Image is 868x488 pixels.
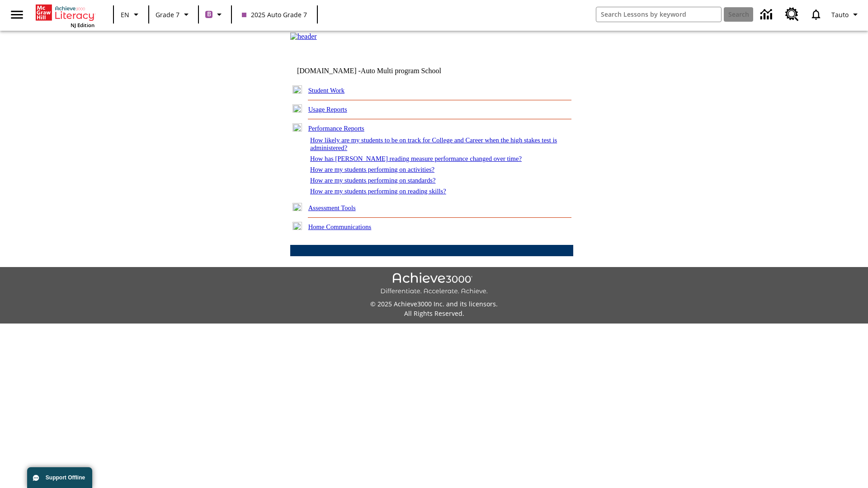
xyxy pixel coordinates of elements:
a: Home Communications [308,223,372,230]
img: plus.gif [292,222,302,230]
span: Tauto [831,10,849,19]
span: Grade 7 [156,10,179,19]
a: Notifications [804,3,828,26]
img: header [290,33,317,41]
img: plus.gif [292,85,302,94]
span: Support Offline [46,474,85,481]
a: Assessment Tools [308,204,356,211]
span: EN [121,10,129,19]
a: How are my students performing on standards? [310,177,436,184]
button: Grade: Grade 7, Select a grade [152,6,195,23]
a: How are my students performing on reading skills? [310,188,446,195]
button: Profile/Settings [828,6,864,23]
a: Student Work [308,87,344,94]
a: Resource Center, Will open in new tab [780,2,804,27]
a: Usage Reports [308,106,347,113]
img: Achieve3000 Differentiate Accelerate Achieve [380,272,488,296]
input: search field [596,7,721,22]
button: Open side menu [4,1,30,28]
span: NJ Edition [71,22,94,28]
a: Performance Reports [308,125,364,132]
img: minus.gif [292,123,302,131]
button: Support Offline [27,467,92,488]
a: How has [PERSON_NAME] reading measure performance changed over time? [310,155,522,162]
img: plus.gif [292,203,302,211]
a: How are my students performing on activities? [310,166,434,173]
td: [DOMAIN_NAME] - [297,67,463,75]
button: Language: EN, Select a language [117,6,146,23]
button: Boost Class color is purple. Change class color [202,6,228,23]
img: plus.gif [292,104,302,113]
a: Data Center [755,2,780,27]
a: How likely are my students to be on track for College and Career when the high stakes test is adm... [310,136,557,151]
span: B [207,9,211,20]
nobr: Auto Multi program School [361,67,441,75]
span: 2025 Auto Grade 7 [242,10,307,19]
div: Home [36,3,94,28]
